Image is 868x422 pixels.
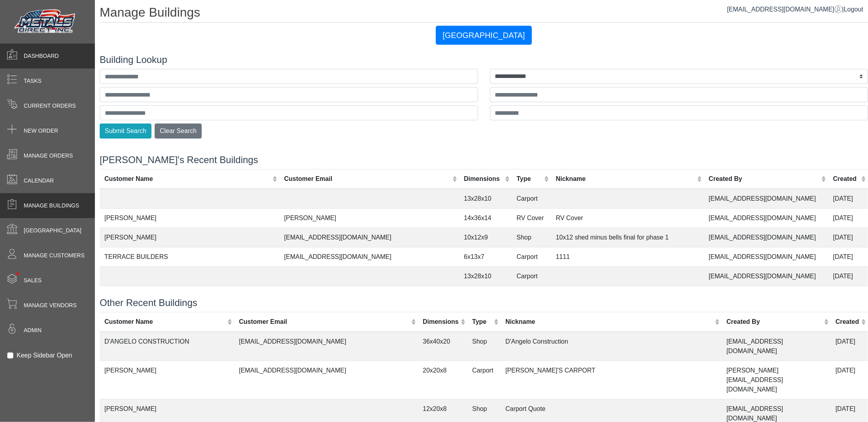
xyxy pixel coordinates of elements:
td: Shop [512,228,551,247]
td: [EMAIL_ADDRESS][DOMAIN_NAME] [280,228,460,247]
div: Nickname [505,317,713,327]
div: Dimensions [464,174,503,184]
span: Manage Vendors [24,301,77,310]
img: Metals Direct Inc Logo [12,7,79,36]
div: Created [836,317,859,327]
span: Sales [24,276,42,285]
td: 20x20x8 [418,361,467,399]
button: Submit Search [100,124,151,139]
td: [EMAIL_ADDRESS][DOMAIN_NAME] [704,189,828,209]
td: D'Angelo Construction [501,332,722,361]
td: 6x13x7 [459,247,512,266]
td: TERRACE BUILDERS [100,247,280,266]
div: Type [472,317,492,327]
td: [DATE] [828,189,868,209]
h4: [PERSON_NAME]'s Recent Buildings [100,154,868,166]
td: [EMAIL_ADDRESS][DOMAIN_NAME] [704,286,828,305]
td: 1111 [551,247,704,266]
td: 36x40x20 [418,332,467,361]
span: New Order [24,127,58,135]
h4: Other Recent Buildings [100,297,868,309]
td: RV Cover [512,208,551,228]
td: Carport [512,266,551,286]
a: [GEOGRAPHIC_DATA] [436,32,531,38]
span: Manage Orders [24,152,73,160]
td: [PERSON_NAME] [280,208,460,228]
td: [PERSON_NAME] [100,208,280,228]
td: [EMAIL_ADDRESS][DOMAIN_NAME] [280,247,460,266]
td: [DATE] [831,361,868,399]
h1: Manage Buildings [100,5,868,23]
div: Created By [709,174,819,184]
td: [DATE] [828,286,868,305]
td: Carport [467,361,501,399]
td: [EMAIL_ADDRESS][DOMAIN_NAME] [704,208,828,228]
span: Calendar [24,177,54,185]
span: • [8,261,28,287]
div: Created [833,174,859,184]
td: [DATE] [828,208,868,228]
div: Customer Email [284,174,450,184]
td: Shop [467,332,501,361]
td: D'ANGELO CONSTRUCTION [100,332,234,361]
div: Created By [726,317,822,327]
div: Type [516,174,542,184]
td: [EMAIL_ADDRESS][DOMAIN_NAME] [234,332,418,361]
div: Customer Email [239,317,409,327]
td: [PERSON_NAME][EMAIL_ADDRESS][DOMAIN_NAME] [722,361,831,399]
td: 13x28x10 [459,189,512,209]
span: Manage Customers [24,251,85,260]
span: Logout [844,6,863,13]
td: [PERSON_NAME] [100,361,234,399]
td: [DATE] [828,247,868,266]
td: Carport [512,286,551,305]
button: Clear Search [155,124,202,139]
td: [PERSON_NAME]'S CARPORT [501,361,722,399]
td: [PERSON_NAME] [100,228,280,247]
td: 14x36x14 [459,208,512,228]
td: [DATE] [828,266,868,286]
h4: Building Lookup [100,54,868,66]
td: [EMAIL_ADDRESS][DOMAIN_NAME] [704,228,828,247]
td: 10x12 shed minus bells final for phase 1 [551,228,704,247]
span: Tasks [24,77,42,85]
td: Carport [512,189,551,209]
button: [GEOGRAPHIC_DATA] [436,26,531,45]
a: [EMAIL_ADDRESS][DOMAIN_NAME] [727,6,842,13]
span: Manage Buildings [24,201,79,210]
span: Admin [24,326,42,335]
td: [EMAIL_ADDRESS][DOMAIN_NAME] [234,361,418,399]
td: [EMAIL_ADDRESS][DOMAIN_NAME] [722,332,831,361]
div: Nickname [556,174,695,184]
td: [DATE] [828,228,868,247]
td: Carport [512,247,551,266]
span: Current Orders [24,102,76,110]
div: Dimensions [423,317,459,327]
td: [EMAIL_ADDRESS][DOMAIN_NAME] [704,266,828,286]
td: [DATE] [831,332,868,361]
td: [EMAIL_ADDRESS][DOMAIN_NAME] [704,247,828,266]
div: Customer Name [104,317,225,327]
td: 10x12x9 [459,228,512,247]
div: | [727,5,863,14]
td: 13x28x10 [459,266,512,286]
td: 13.5x28x11 [459,286,512,305]
label: Keep Sidebar Open [17,351,72,360]
span: [GEOGRAPHIC_DATA] [24,226,81,235]
div: Customer Name [104,174,270,184]
td: RV Cover [551,208,704,228]
span: Dashboard [24,52,59,60]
